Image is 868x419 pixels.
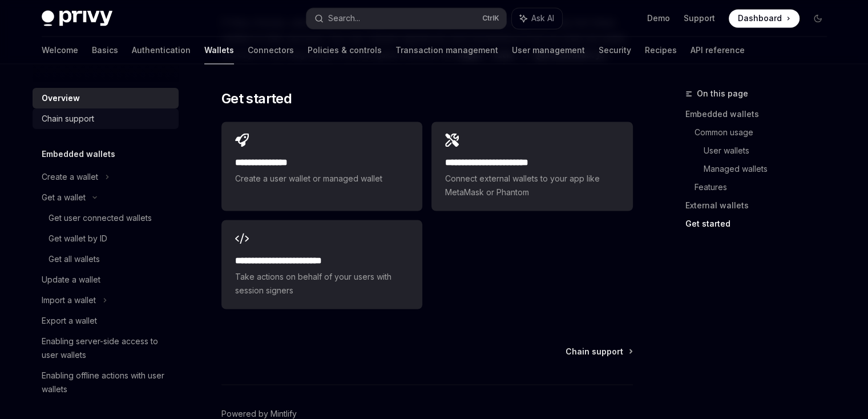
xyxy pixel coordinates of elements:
[235,172,409,186] span: Create a user wallet or managed wallet
[42,293,96,307] div: Import a wallet
[445,172,619,199] span: Connect external wallets to your app like MetaMask or Phantom
[33,88,179,108] a: Overview
[647,13,670,24] a: Demo
[42,335,172,362] div: Enabling server-side access to user wallets
[729,9,800,27] a: Dashboard
[49,252,100,266] div: Get all wallets
[685,215,836,233] a: Get started
[809,9,827,27] button: Toggle dark mode
[42,191,86,204] div: Get a wallet
[92,37,118,64] a: Basics
[685,105,836,123] a: Embedded wallets
[235,270,409,297] span: Take actions on behalf of your users with session signers
[204,37,234,64] a: Wallets
[704,142,836,160] a: User wallets
[685,196,836,215] a: External wallets
[33,365,179,400] a: Enabling offline actions with user wallets
[566,345,632,357] a: Chain support
[221,408,297,419] a: Powered by Mintlify
[482,14,499,23] span: Ctrl K
[42,147,115,161] h5: Embedded wallets
[42,10,112,26] img: dark logo
[695,178,836,196] a: Features
[395,37,498,64] a: Transaction management
[512,8,562,29] button: Ask AI
[704,160,836,178] a: Managed wallets
[33,331,179,365] a: Enabling server-side access to user wallets
[42,314,97,328] div: Export a wallet
[308,37,382,64] a: Policies & controls
[566,345,623,357] span: Chain support
[512,37,585,64] a: User management
[531,13,554,24] span: Ask AI
[42,37,78,64] a: Welcome
[49,232,107,245] div: Get wallet by ID
[33,311,179,331] a: Export a wallet
[738,13,782,24] span: Dashboard
[695,123,836,142] a: Common usage
[248,37,294,64] a: Connectors
[42,273,100,287] div: Update a wallet
[42,170,98,184] div: Create a wallet
[645,37,677,64] a: Recipes
[306,8,506,29] button: Search...CtrlK
[33,108,179,129] a: Chain support
[33,208,179,228] a: Get user connected wallets
[33,249,179,269] a: Get all wallets
[221,90,292,108] span: Get started
[599,37,631,64] a: Security
[33,228,179,249] a: Get wallet by ID
[691,37,745,64] a: API reference
[328,11,360,25] div: Search...
[132,37,191,64] a: Authentication
[697,87,748,100] span: On this page
[42,112,94,126] div: Chain support
[42,91,80,105] div: Overview
[49,211,152,225] div: Get user connected wallets
[42,369,172,396] div: Enabling offline actions with user wallets
[684,13,715,24] a: Support
[33,269,179,290] a: Update a wallet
